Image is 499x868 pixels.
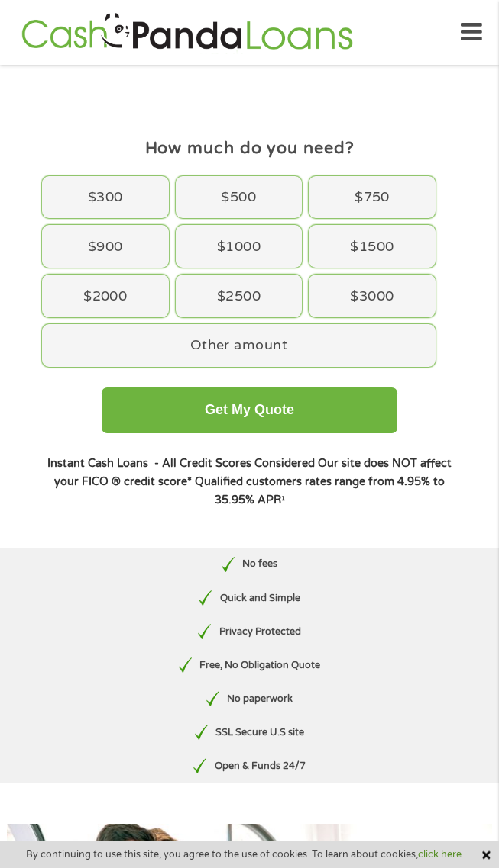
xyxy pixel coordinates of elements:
div: $2000 [42,275,169,317]
p: Free, No Obligation Quote [199,658,320,673]
div: $2500 [176,275,303,317]
a: click here. [418,848,464,860]
strong: Our site does NOT affect your FICO ® credit score* [54,457,452,488]
p: No paperwork [227,692,293,706]
span: By continuing to use this site, you agree to the use of cookies. To learn about cookies, [26,849,464,860]
p: Quick and Simple [220,591,300,606]
strong: Qualified customers rates range from 4.95% to 35.95% APR¹ [195,475,445,506]
div: Other amount [42,324,436,367]
div: $500 [176,176,303,219]
div: $900 [42,225,169,268]
p: SSL Secure U.S site [215,725,304,740]
strong: Instant Cash Loans - All Credit Scores Considered [47,457,315,470]
p: Privacy Protected [219,625,301,639]
div: $3000 [309,275,436,317]
div: $750 [309,176,436,219]
p: No fees [242,557,277,571]
div: $1000 [176,225,303,268]
p: Open & Funds 24/7 [215,759,306,773]
div: $300 [42,176,169,219]
button: Get My Quote [102,387,397,433]
img: GetLoanNow Logo [17,11,358,54]
h4: How much do you need? [38,137,460,159]
div: $1500 [309,225,436,268]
